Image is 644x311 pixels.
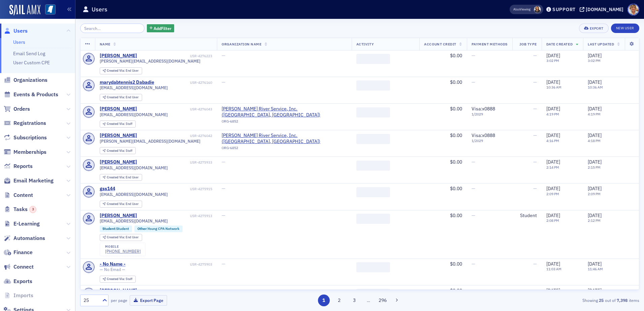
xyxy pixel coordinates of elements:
[472,212,475,218] span: —
[45,4,56,15] img: SailAMX
[546,132,560,138] span: [DATE]
[546,85,561,90] time: 10:36 AM
[100,85,168,90] span: [EMAIL_ADDRESS][DOMAIN_NAME]
[450,185,462,192] span: $0.00
[107,236,139,239] div: End User
[107,96,139,99] div: End User
[154,25,171,31] span: Add Filter
[13,278,32,285] span: Exports
[107,148,126,153] span: Created Via :
[356,42,374,46] span: Activity
[100,276,136,283] div: Created Via: Staff
[4,134,47,141] a: Subscriptions
[546,165,559,170] time: 2:14 PM
[588,132,602,138] span: [DATE]
[588,58,601,63] time: 3:02 PM
[100,165,168,170] span: [EMAIL_ADDRESS][DOMAIN_NAME]
[100,234,142,241] div: Created Via: End User
[472,53,475,59] span: —
[4,192,33,199] a: Content
[546,267,561,271] time: 11:03 AM
[364,297,373,303] span: …
[450,261,462,267] span: $0.00
[588,218,601,223] time: 2:12 PM
[472,185,475,192] span: —
[4,278,32,285] a: Exports
[4,263,34,271] a: Connect
[546,287,560,293] span: [DATE]
[598,297,605,303] strong: 25
[472,132,495,138] span: Visa : x0888
[472,159,475,165] span: —
[100,288,137,294] a: [PERSON_NAME]
[13,177,54,184] span: Email Marketing
[13,39,25,45] a: Users
[588,212,602,218] span: [DATE]
[450,159,462,165] span: $0.00
[13,249,33,256] span: Finance
[546,261,560,267] span: [DATE]
[100,159,137,165] div: [PERSON_NAME]
[100,53,137,59] div: [PERSON_NAME]
[13,27,28,35] span: Users
[92,5,107,13] h1: Users
[472,261,475,267] span: —
[155,80,212,85] div: USR-4276160
[13,119,46,127] span: Registrations
[107,235,126,239] span: Created Via :
[534,6,541,13] span: Noma Burge
[100,261,126,267] div: - No Name -
[222,212,225,218] span: —
[546,112,559,116] time: 4:19 PM
[13,105,30,113] span: Orders
[588,53,602,59] span: [DATE]
[546,42,573,46] span: Date Created
[222,42,261,46] span: Organization Name
[13,192,33,199] span: Content
[100,174,142,181] div: Created Via: End User
[13,263,34,271] span: Connect
[533,79,537,85] span: —
[13,76,47,84] span: Organizations
[546,212,560,218] span: [DATE]
[588,261,602,267] span: [DATE]
[105,249,141,254] div: [PHONE_NUMBER]
[84,297,98,304] div: 25
[472,79,475,85] span: —
[586,6,623,12] div: [DOMAIN_NAME]
[611,24,639,33] a: New User
[356,187,390,197] span: ‌
[546,185,560,192] span: [DATE]
[100,139,200,144] span: [PERSON_NAME][EMAIL_ADDRESS][DOMAIN_NAME]
[588,192,601,196] time: 2:09 PM
[356,289,390,299] span: ‌
[100,201,142,208] div: Created Via: End User
[105,245,141,249] div: mobile
[450,287,462,293] span: $0.00
[450,106,462,112] span: $0.00
[222,106,347,118] span: Terral River Service, Inc. (Vicksburg, MS)
[107,122,126,126] span: Created Via :
[100,133,137,139] div: [PERSON_NAME]
[100,79,154,85] a: marydabtennis2 Dabadie
[222,185,225,192] span: —
[546,53,560,59] span: [DATE]
[13,292,33,299] span: Imports
[450,212,462,218] span: $0.00
[4,177,54,184] a: Email Marketing
[222,79,225,85] span: —
[4,105,30,113] a: Orders
[450,132,462,138] span: $0.00
[588,159,602,165] span: [DATE]
[356,54,390,64] span: ‌
[356,214,390,224] span: ‌
[450,79,462,85] span: $0.00
[107,95,126,99] span: Created Via :
[472,287,475,293] span: —
[13,50,45,57] a: Email Send Log
[4,148,46,156] a: Memberships
[450,53,462,59] span: $0.00
[100,186,115,192] a: gss144
[137,227,180,231] a: Other:Young CPA Network
[588,165,601,170] time: 2:15 PM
